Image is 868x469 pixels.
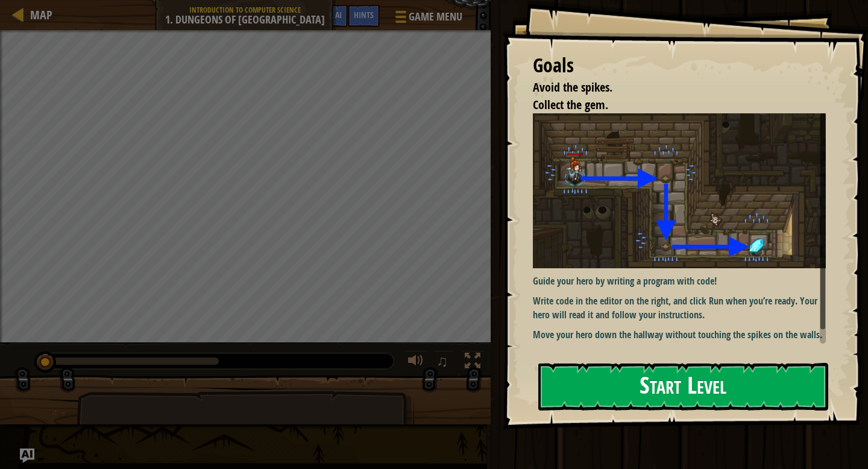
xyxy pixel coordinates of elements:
span: Collect the gem. [533,96,608,113]
li: Avoid the spikes. [518,79,823,96]
li: Collect the gem. [518,96,823,114]
button: Ask AI [20,449,34,463]
span: Ask AI [321,9,342,20]
span: Game Menu [409,9,462,25]
img: Dungeons of kithgard [533,113,835,268]
a: Map [24,7,52,23]
p: Guide your hero by writing a program with code! [533,274,835,288]
div: Goals [533,52,826,80]
button: ♫ [434,350,454,375]
button: Adjust volume [404,350,428,375]
p: Move your hero down the hallway without touching the spikes on the walls. [533,328,835,342]
span: ♫ [436,352,448,370]
button: Toggle fullscreen [461,350,485,375]
button: Game Menu [386,5,470,33]
p: Write code in the editor on the right, and click Run when you’re ready. Your hero will read it an... [533,294,835,322]
span: Hints [354,9,374,20]
span: Map [30,7,52,23]
button: Ask AI [315,5,348,27]
button: Start Level [538,363,828,411]
span: Avoid the spikes. [533,79,612,95]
